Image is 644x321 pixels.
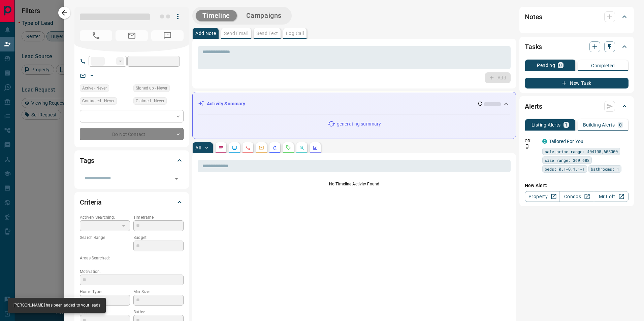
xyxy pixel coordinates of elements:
p: Building Alerts [583,122,615,127]
span: No Email [116,30,148,41]
div: Criteria [80,194,184,210]
a: -- [91,73,93,78]
div: Do Not Contact [80,128,184,140]
h2: Alerts [525,101,542,112]
p: Baths: [133,309,184,315]
a: Mr.Loft [594,191,629,202]
p: Completed [591,63,615,68]
p: 1 [565,122,568,127]
span: Contacted - Never [82,98,115,104]
p: Search Range: [80,235,130,241]
svg: Calls [245,145,251,150]
span: bathrooms: 1 [591,166,619,172]
svg: Push Notification Only [525,144,529,149]
a: Condos [559,191,594,202]
span: No Number [151,30,184,41]
span: size range: 369,688 [545,157,589,164]
span: Claimed - Never [136,98,164,104]
p: Activity Summary [207,100,245,107]
p: Off [525,138,538,144]
span: No Number [80,30,112,41]
span: beds: 0.1-0.1,1-1 [545,166,585,172]
p: Motivation: [80,269,184,275]
button: Timeline [196,10,237,21]
p: All [195,145,201,150]
p: Actively Searching: [80,214,130,220]
p: Add Note [195,31,216,36]
span: sale price range: 404100,605000 [545,148,618,155]
p: 0 [559,63,562,68]
svg: Requests [286,145,291,150]
button: New Task [525,78,629,88]
svg: Opportunities [299,145,304,150]
div: Tasks [525,39,629,55]
p: 0 [619,122,622,127]
p: No Timeline Activity Found [198,181,511,187]
h2: Criteria [80,197,102,208]
p: -- - -- [80,241,130,252]
p: Areas Searched: [80,255,184,261]
svg: Agent Actions [313,145,318,150]
span: Signed up - Never [136,85,167,92]
div: Tags [80,152,184,169]
p: Timeframe: [133,214,184,220]
h2: Tags [80,155,94,166]
p: Min Size: [133,289,184,295]
svg: Lead Browsing Activity [232,145,237,150]
a: Tailored For You [549,139,583,144]
p: Home Type: [80,289,130,295]
div: Notes [525,9,629,25]
div: [PERSON_NAME] has been added to your leads [13,300,100,311]
svg: Emails [259,145,264,150]
div: Activity Summary [198,98,510,110]
svg: Notes [218,145,224,150]
div: condos.ca [542,139,547,144]
p: Pending [537,63,555,68]
h2: Tasks [525,41,542,52]
span: Active - Never [82,85,107,92]
button: Open [172,174,181,183]
h2: Notes [525,11,542,22]
p: Listing Alerts [532,122,561,127]
p: New Alert: [525,182,629,189]
div: Alerts [525,98,629,114]
button: Campaigns [239,10,288,21]
p: Budget: [133,235,184,241]
svg: Listing Alerts [272,145,278,150]
p: generating summary [337,120,381,128]
a: Property [525,191,559,202]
